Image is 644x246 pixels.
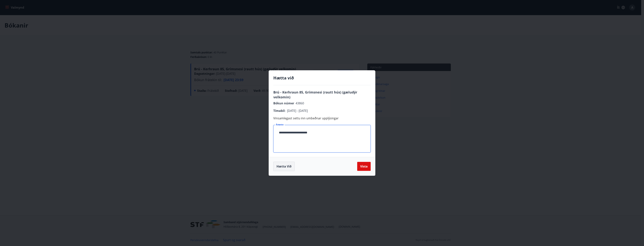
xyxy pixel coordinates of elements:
[273,116,339,120] span: Vinsamlegast settu inn umbeðnar upplýsingar
[273,108,371,113] p: Tímabil :
[273,101,371,105] p: Bókun númer
[273,90,371,99] p: Brú - Kerhraun 85, Grímsnesi (rautt hús) (gæludýr velkomin)
[273,162,295,171] button: Hætta við
[287,109,308,113] span: [DATE] - [DATE]
[357,162,371,171] button: Vista
[296,101,304,105] span: 43860
[273,75,371,81] h4: Hætta við
[276,123,283,126] label: Ástæða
